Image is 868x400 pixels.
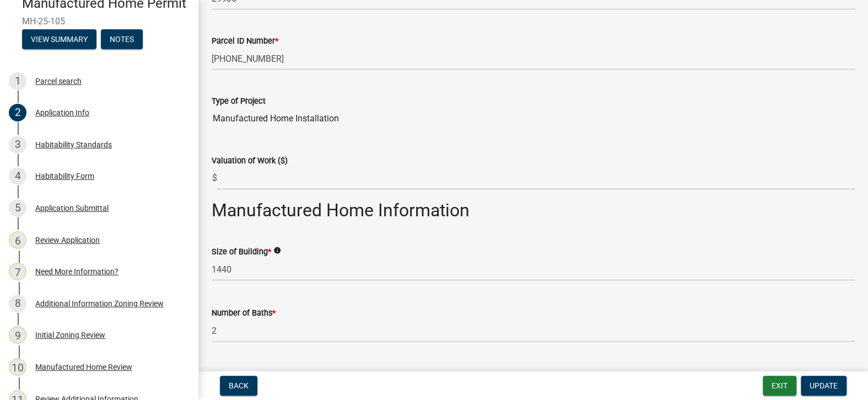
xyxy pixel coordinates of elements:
[212,200,855,221] h2: Manufactured Home Information
[101,29,143,49] button: Notes
[212,98,266,105] label: Type of Project
[9,136,26,153] div: 3
[35,204,109,212] div: Application Submittal
[35,331,105,339] div: Initial Zoning Review
[212,167,218,190] span: $
[212,310,276,317] label: Number of Baths
[273,247,281,254] i: info
[35,300,164,307] div: Additional Information Zoning Review
[35,236,100,244] div: Review Application
[9,199,26,217] div: 5
[35,141,112,148] div: Habitability Standards
[212,248,271,256] label: Size of Building
[810,381,838,390] span: Update
[763,376,796,396] button: Exit
[22,35,96,44] wm-modal-confirm: Summary
[9,295,26,312] div: 8
[22,16,176,26] span: MH-25-105
[9,326,26,344] div: 9
[9,263,26,280] div: 7
[801,376,847,396] button: Update
[212,157,288,165] label: Valuation of Work ($)
[9,358,26,376] div: 10
[9,167,26,185] div: 4
[35,268,118,275] div: Need More Information?
[212,38,278,45] label: Parcel ID Number
[101,35,143,44] wm-modal-confirm: Notes
[22,29,96,49] button: View Summary
[35,363,132,371] div: Manufactured Home Review
[229,381,249,390] span: Back
[9,72,26,90] div: 1
[220,376,257,396] button: Back
[9,231,26,249] div: 6
[9,104,26,121] div: 2
[35,77,82,85] div: Parcel search
[35,109,89,116] div: Application Info
[35,172,94,180] div: Habitability Form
